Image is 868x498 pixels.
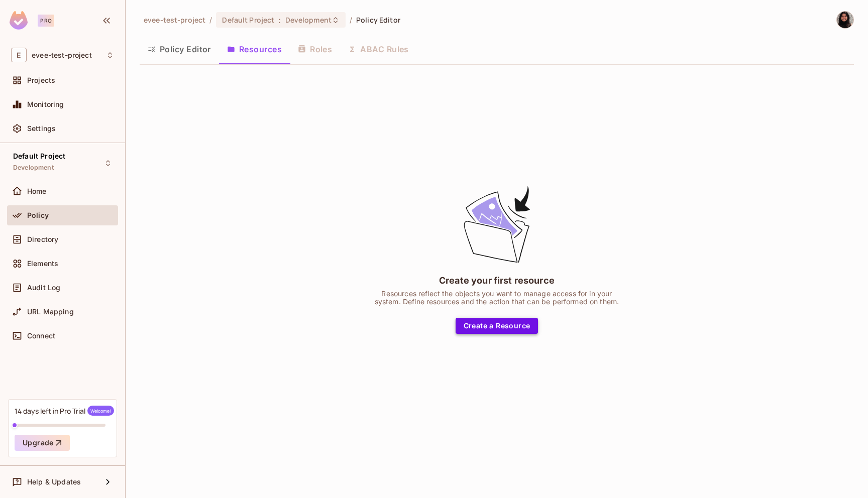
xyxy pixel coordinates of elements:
span: Connect [27,332,55,340]
button: Policy Editor [140,37,219,62]
div: 14 days left in Pro Trial [15,406,114,416]
span: E [11,48,27,62]
span: Settings [27,125,56,133]
button: Create a Resource [456,318,538,334]
span: Projects [27,76,55,84]
span: Policy [27,211,49,219]
span: Monitoring [27,100,64,108]
span: the active workspace [144,15,205,25]
li: / [209,15,212,25]
div: Create your first resource [439,274,555,287]
img: SReyMgAAAABJRU5ErkJggg== [10,11,28,30]
span: Development [285,15,332,25]
span: URL Mapping [27,308,74,316]
span: Help & Updates [27,478,81,486]
span: Default Project [222,15,274,25]
span: Audit Log [27,284,60,292]
img: Sarika Singh [837,12,853,28]
span: Workspace: evee-test-project [32,51,92,59]
span: Policy Editor [356,15,400,25]
span: Welcome! [87,406,114,416]
button: Resources [219,37,290,62]
button: Upgrade [15,435,70,451]
div: Pro [38,15,54,27]
li: / [350,15,352,25]
span: Default Project [13,152,65,160]
span: Home [27,187,47,195]
span: Elements [27,260,58,268]
div: Resources reflect the objects you want to manage access for in your system. Define resources and ... [371,290,622,306]
span: Directory [27,235,58,243]
span: Development [13,164,54,172]
span: : [278,16,281,24]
